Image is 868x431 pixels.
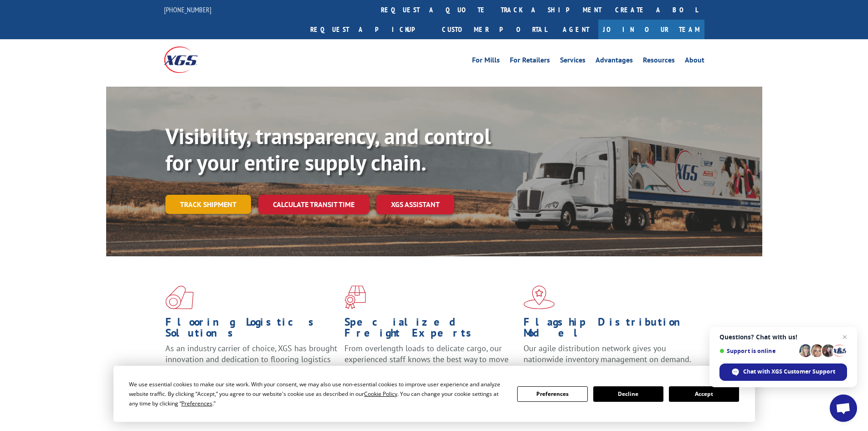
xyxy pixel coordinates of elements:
span: Preferences [181,400,212,407]
button: Decline [593,386,663,402]
a: For Retailers [510,57,550,67]
a: Join Our Team [598,20,704,39]
button: Preferences [517,386,587,402]
img: xgs-icon-total-supply-chain-intelligence-red [165,286,194,309]
p: From overlength loads to delicate cargo, our experienced staff knows the best way to move your fr... [344,343,517,384]
a: [PHONE_NUMBER] [164,5,211,14]
a: Agent [554,20,598,39]
h1: Flagship Distribution Model [524,317,696,343]
h1: Flooring Logistics Solutions [165,317,338,343]
span: Cookie Policy [364,390,397,398]
a: Track shipment [165,195,251,214]
a: Customer Portal [435,20,554,39]
span: Chat with XGS Customer Support [743,368,835,376]
a: XGS ASSISTANT [376,195,454,214]
span: Support is online [719,348,796,354]
b: Visibility, transparency, and control for your entire supply chain. [165,122,491,177]
div: Chat with XGS Customer Support [719,363,847,381]
a: Advantages [596,57,633,67]
div: We use essential cookies to make our site work. With your consent, we may also use non-essential ... [129,379,506,408]
a: Request a pickup [303,20,435,39]
span: Our agile distribution network gives you nationwide inventory management on demand. [524,343,691,364]
img: xgs-icon-focused-on-flooring-red [344,286,366,309]
a: About [685,57,704,67]
a: Resources [643,57,675,67]
span: As an industry carrier of choice, XGS has brought innovation and dedication to flooring logistics... [165,343,337,375]
a: Services [560,57,586,67]
span: Close chat [839,332,850,343]
span: Questions? Chat with us! [719,333,847,341]
div: Cookie Consent Prompt [113,366,755,422]
button: Accept [669,386,739,402]
div: Open chat [830,395,857,422]
h1: Specialized Freight Experts [344,317,517,343]
img: xgs-icon-flagship-distribution-model-red [524,286,555,309]
a: Calculate transit time [258,195,369,214]
a: For Mills [472,57,500,67]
